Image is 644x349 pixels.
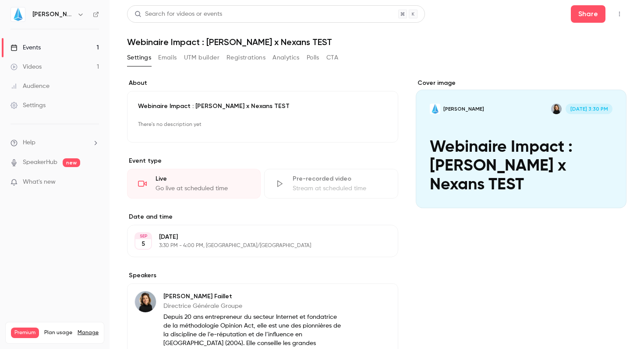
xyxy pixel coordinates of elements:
label: About [127,79,398,87]
p: Directrice Générale Groupe [163,302,341,311]
h6: [PERSON_NAME] [32,10,74,19]
p: 3:30 PM - 4:00 PM, [GEOGRAPHIC_DATA]/[GEOGRAPHIC_DATA] [159,242,352,249]
section: Cover image [416,79,626,208]
label: Speakers [127,271,398,280]
p: [DATE] [159,233,352,241]
p: Webinaire Impact : [PERSON_NAME] x Nexans TEST [138,102,387,111]
a: Manage [78,329,99,336]
p: There's no description yet [138,118,387,132]
div: Pre-recorded video [293,174,387,183]
div: Live [156,174,250,183]
button: Registrations [226,51,265,65]
p: 5 [142,240,145,248]
button: CTA [326,51,338,65]
div: Stream at scheduled time [293,184,387,193]
img: Jin [11,7,25,21]
button: Settings [127,51,151,65]
label: Date and time [127,213,398,221]
p: Event type [127,157,398,165]
div: Videos [11,63,42,71]
div: Audience [11,82,50,91]
button: Share [571,5,605,23]
a: SpeakerHub [23,158,57,167]
div: LiveGo live at scheduled time [127,169,261,199]
div: SEP [135,233,151,239]
div: Events [11,43,41,52]
h1: Webinaire Impact : [PERSON_NAME] x Nexans TEST [127,37,626,47]
span: new [63,158,80,167]
div: Pre-recorded videoStream at scheduled time [264,169,398,199]
li: help-dropdown-opener [11,138,99,147]
div: Settings [11,101,46,110]
img: Caroline Faillet [135,291,156,312]
div: Go live at scheduled time [156,184,250,193]
button: Emails [158,51,177,65]
span: What's new [23,178,56,187]
button: Polls [307,51,319,65]
span: Help [23,138,35,147]
span: Plan usage [44,329,72,336]
button: UTM builder [184,51,219,65]
span: Premium [11,328,39,338]
div: Search for videos or events [134,10,222,19]
p: [PERSON_NAME] Faillet [163,292,341,301]
label: Cover image [416,79,626,87]
button: Analytics [272,51,300,65]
